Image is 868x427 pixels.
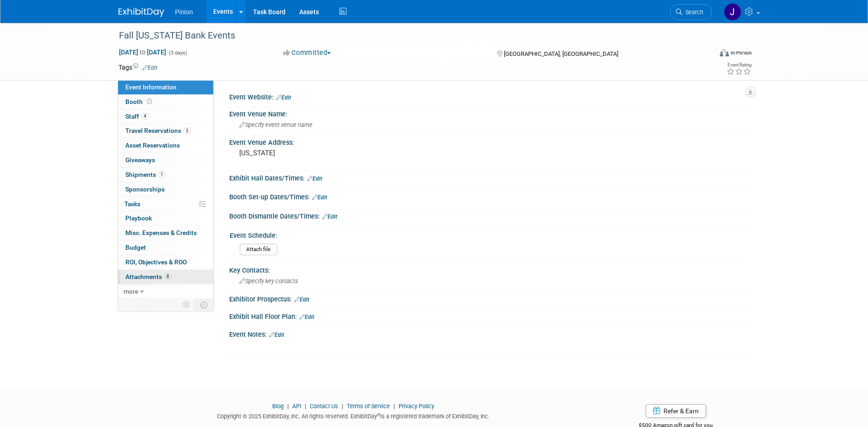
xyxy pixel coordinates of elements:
span: Asset Reservations [125,142,180,149]
span: ROI, Objectives & ROO [125,258,187,266]
a: ROI, Objectives & ROO [118,255,213,269]
a: Edit [269,332,284,338]
span: Playbook [125,214,152,222]
span: | [340,403,345,410]
span: Budget [125,244,146,251]
a: Blog [272,403,284,410]
div: Copyright © 2025 ExhibitDay, Inc. All rights reserved. ExhibitDay is a registered trademark of Ex... [119,410,589,421]
div: Fall [US_STATE] Bank Events [116,27,698,44]
div: Booth Dismantle Dates/Times: [229,209,750,221]
span: Pinion [175,8,193,16]
a: Edit [299,314,314,320]
button: Committed [280,48,334,58]
span: (3 days) [168,50,187,56]
div: Event Website: [229,90,750,102]
span: 3 [183,127,190,134]
a: Budget [118,241,213,255]
a: API [292,403,301,410]
img: Jennifer Plumisto [724,3,741,21]
span: Shipments [125,171,165,178]
a: Edit [312,194,327,201]
td: Toggle Event Tabs [194,299,213,311]
a: Travel Reservations3 [118,124,213,138]
a: Edit [276,94,291,101]
div: Exhibit Hall Floor Plan: [229,310,750,322]
div: Booth Set-up Dates/Times: [229,190,750,202]
span: Giveaways [125,156,155,164]
a: Privacy Policy [399,403,434,410]
a: Edit [322,213,337,220]
a: Terms of Service [347,403,390,410]
div: Event Rating [727,63,751,67]
div: Event Schedule: [230,229,746,240]
a: Giveaways [118,153,213,167]
a: Edit [307,175,322,182]
pre: [US_STATE] [239,149,436,157]
a: Tasks [118,197,213,211]
img: Format-Inperson.png [720,49,729,56]
span: to [138,49,147,56]
a: Attachments8 [118,270,213,284]
a: Staff4 [118,109,213,124]
span: Event Information [125,83,177,91]
span: 4 [141,113,148,120]
span: Specify key contacts [239,278,298,285]
a: Shipments1 [118,168,213,182]
span: Misc. Expenses & Credits [125,229,197,236]
span: more [124,288,138,295]
span: Tasks [124,200,140,208]
a: Playbook [118,211,213,225]
div: Exhibitor Prospectus: [229,292,750,304]
span: Staff [125,113,148,120]
span: 8 [164,273,171,280]
div: Key Contacts: [229,263,750,275]
td: Personalize Event Tab Strip [179,299,195,311]
sup: ® [377,412,380,417]
a: Asset Reservations [118,138,213,153]
a: more [118,285,213,299]
img: ExhibitDay [119,8,164,17]
a: Contact Us [310,403,338,410]
div: In-Person [730,49,752,56]
span: Travel Reservations [125,127,190,134]
a: Refer & Earn [646,404,706,418]
div: Event Venue Name: [229,107,750,119]
span: [DATE] [DATE] [119,48,167,56]
a: Edit [294,296,309,303]
td: Tags [119,63,157,72]
a: Event Information [118,80,213,94]
span: Booth not reserved yet [145,98,154,105]
a: Edit [142,65,157,71]
a: Search [670,4,712,20]
span: Search [682,9,703,16]
span: 1 [158,171,165,178]
a: Misc. Expenses & Credits [118,226,213,240]
div: Event Venue Address: [229,136,750,147]
span: | [285,403,291,410]
span: Booth [125,98,154,105]
span: | [302,403,308,410]
a: Sponsorships [118,182,213,197]
div: Event Notes: [229,328,750,339]
span: Specify event venue name [239,121,313,128]
span: [GEOGRAPHIC_DATA], [GEOGRAPHIC_DATA] [504,50,618,57]
span: | [391,403,397,410]
span: Attachments [125,273,171,280]
div: Exhibit Hall Dates/Times: [229,171,750,183]
div: Event Format [658,48,752,61]
a: Booth [118,95,213,109]
span: Sponsorships [125,186,165,193]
